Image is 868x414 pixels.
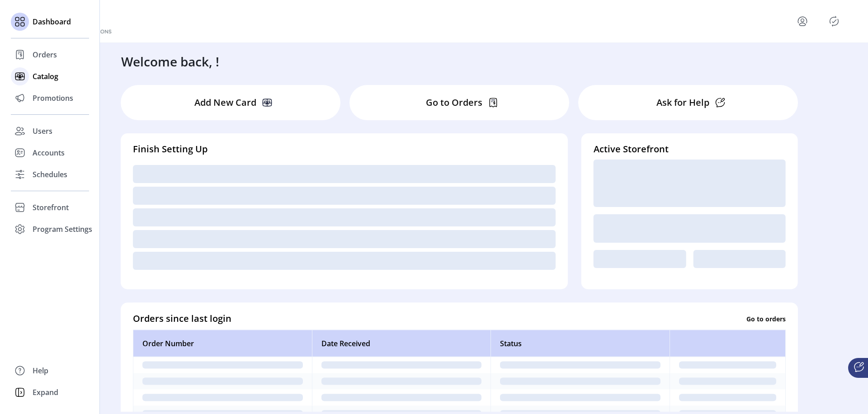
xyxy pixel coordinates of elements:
[656,96,709,109] p: Ask for Help
[426,96,482,109] p: Go to Orders
[594,142,786,156] h4: Active Storefront
[121,52,219,71] h3: Welcome back, !
[33,126,52,136] span: Users
[827,14,841,28] button: Publisher Panel
[133,330,312,357] th: Order Number
[133,312,231,325] h4: Orders since last login
[33,16,71,27] span: Dashboard
[33,147,65,158] span: Accounts
[33,49,57,60] span: Orders
[33,387,58,398] span: Expand
[194,96,256,109] p: Add New Card
[33,365,48,376] span: Help
[33,71,58,82] span: Catalog
[33,93,73,103] span: Promotions
[746,314,786,323] p: Go to orders
[312,330,491,357] th: Date Received
[33,224,92,235] span: Program Settings
[33,169,67,180] span: Schedules
[33,202,69,213] span: Storefront
[133,142,556,156] h4: Finish Setting Up
[795,14,810,28] button: menu
[491,330,670,357] th: Status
